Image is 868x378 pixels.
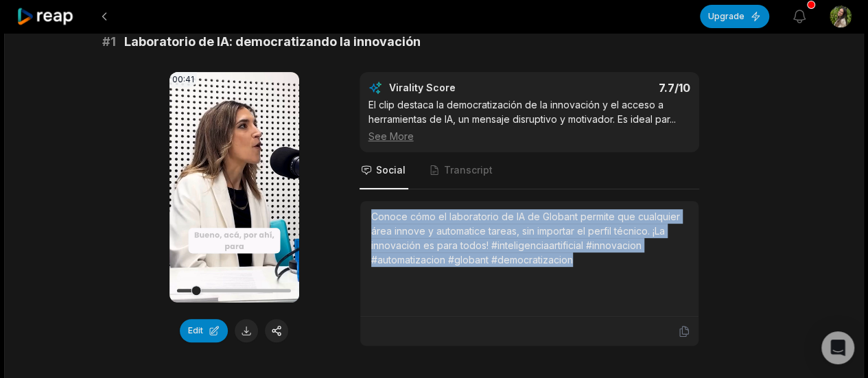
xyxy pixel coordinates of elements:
nav: Tabs [360,152,699,189]
div: Conoce cómo el laboratorio de IA de Globant permite que cualquier área innove y automatice tareas... [371,209,688,267]
div: El clip destaca la democratización de la innovación y el acceso a herramientas de IA, un mensaje ... [368,97,690,143]
span: # 1 [102,32,116,51]
span: Transcript [444,163,493,177]
button: Upgrade [700,5,769,28]
button: Edit [180,319,228,342]
div: Open Intercom Messenger [821,331,854,364]
span: Social [376,163,406,177]
span: Laboratorio de IA: democratizando la innovación [124,32,421,51]
div: 7.7 /10 [543,81,690,95]
video: Your browser does not support mp4 format. [169,72,299,303]
div: See More [368,129,690,143]
div: Virality Score [389,81,537,95]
